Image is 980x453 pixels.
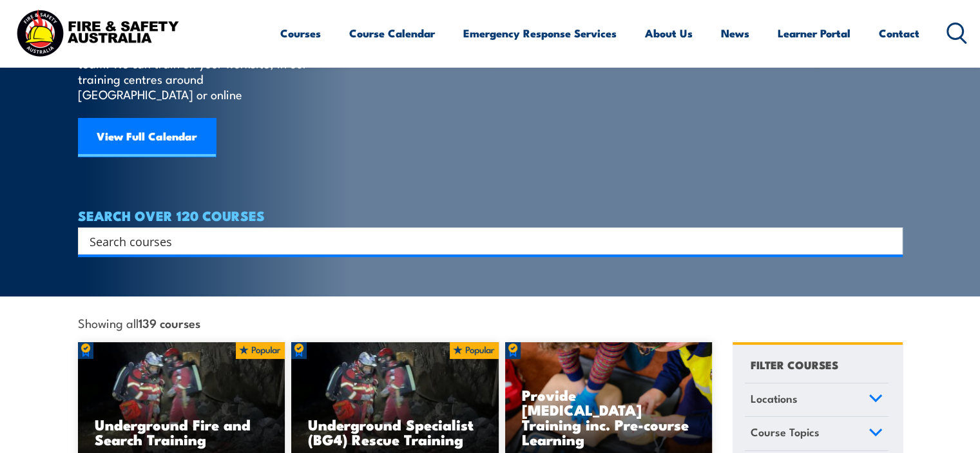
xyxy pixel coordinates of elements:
[751,356,838,373] h4: FILTER COURSES
[745,383,889,417] a: Locations
[745,417,889,450] a: Course Topics
[78,40,313,102] p: Find a course thats right for you and your team. We can train on your worksite, in our training c...
[308,417,482,447] h3: Underground Specialist (BG4) Rescue Training
[78,316,200,329] span: Showing all
[879,16,919,50] a: Contact
[349,16,435,50] a: Course Calendar
[95,417,269,447] h3: Underground Fire and Search Training
[721,16,749,50] a: News
[751,390,798,407] span: Locations
[522,387,696,447] h3: Provide [MEDICAL_DATA] Training inc. Pre-course Learning
[92,232,877,250] form: Search form
[78,208,903,222] h4: SEARCH OVER 120 COURSES
[645,16,693,50] a: About Us
[139,314,200,331] strong: 139 courses
[90,231,874,251] input: Search input
[463,16,617,50] a: Emergency Response Services
[880,232,898,250] button: Search magnifier button
[778,16,850,50] a: Learner Portal
[751,423,820,441] span: Course Topics
[280,16,321,50] a: Courses
[78,118,216,157] a: View Full Calendar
